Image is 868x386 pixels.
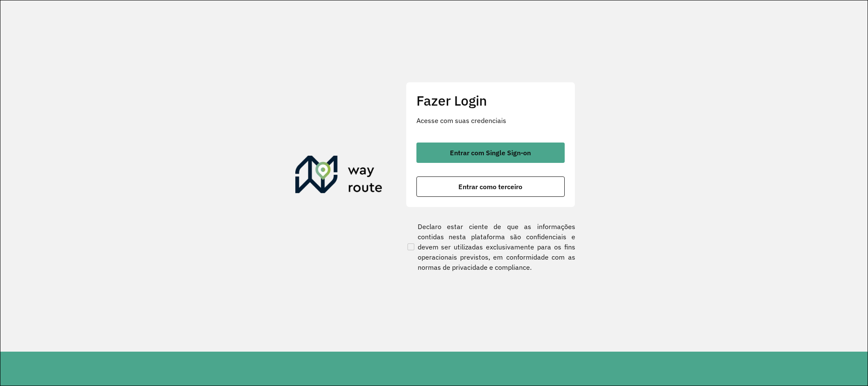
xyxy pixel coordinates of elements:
span: Entrar como terceiro [458,183,522,190]
label: Declaro estar ciente de que as informações contidas nesta plataforma são confidenciais e devem se... [406,221,575,272]
span: Entrar com Single Sign-on [450,149,531,156]
img: Roteirizador AmbevTech [295,156,383,196]
button: button [416,176,565,197]
h2: Fazer Login [416,92,565,109]
button: button [416,143,565,163]
p: Acesse com suas credenciais [416,115,565,126]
